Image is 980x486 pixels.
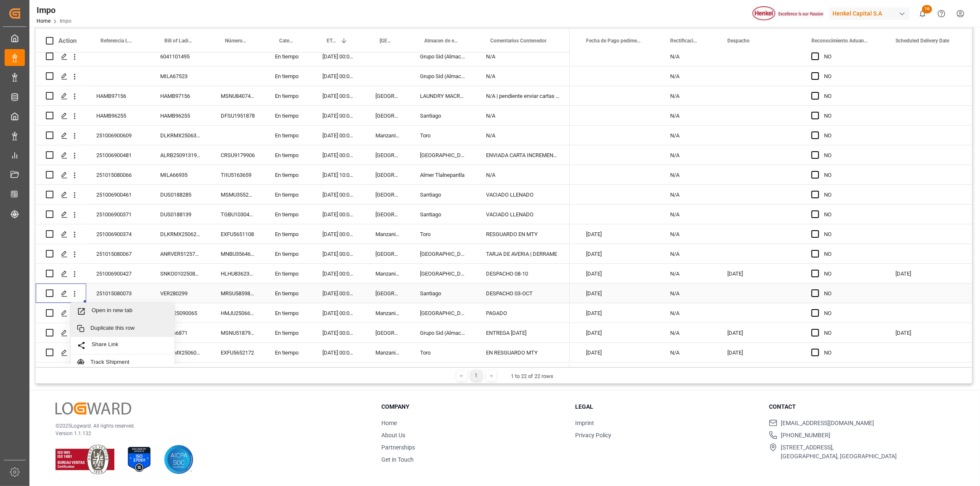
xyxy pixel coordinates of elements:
div: N/A [660,244,717,263]
div: 1 [471,370,482,381]
div: MSNU5187954 [211,323,265,342]
div: [DATE] 00:00:00 [312,86,365,105]
div: [DATE] 00:00:00 [312,47,365,66]
div: VACIADO LLENADO [476,205,570,224]
a: Home [381,420,397,426]
div: MNBU3564667 [211,244,265,263]
div: NO [824,205,875,224]
div: Press SPACE to select this row. [36,126,570,145]
button: Help Center [932,4,951,23]
div: Press SPACE to select this row. [36,66,570,86]
a: Partnerships [381,444,415,451]
div: NO [824,166,875,185]
span: Rectificación Pedimento [670,38,700,44]
div: Press SPACE to select this row. [36,205,570,224]
span: [EMAIL_ADDRESS][DOMAIN_NAME] [781,419,874,428]
div: [GEOGRAPHIC_DATA] [410,264,476,283]
div: Press SPACE to select this row. [36,284,570,303]
div: N/A [476,66,570,86]
div: MSNU8407435 [211,86,265,105]
span: 16 [922,5,932,13]
h3: Company [381,402,565,411]
img: ISO 27001 Certification [124,445,154,474]
div: 251015080066 [86,165,150,184]
div: En tiempo [265,343,312,362]
div: NO [824,146,875,165]
div: [GEOGRAPHIC_DATA] [410,145,476,165]
div: N/A [660,264,717,283]
div: N/A [476,47,570,66]
div: 251006900481 [86,145,150,165]
div: [DATE] 00:00:00 [312,205,365,224]
div: Action [58,37,77,45]
div: [GEOGRAPHIC_DATA] [365,323,410,342]
div: [DATE] [576,264,660,283]
div: Almer Tlalnepantla [410,165,476,184]
div: Press SPACE to select this row. [36,165,570,185]
button: show 16 new notifications [913,4,932,23]
div: N/A [660,185,717,204]
div: NO [824,304,875,323]
div: MILA66871 [150,323,211,342]
div: Santiago [410,205,476,224]
div: [DATE] 00:00:00 [312,145,365,165]
div: N/A [660,106,717,125]
div: Press SPACE to select this row. [36,343,570,363]
div: Impo [37,4,71,16]
div: ENTREGA [DATE] [476,323,570,342]
div: N/A [660,86,717,105]
div: DUS0188285 [150,185,211,204]
div: N/A [476,165,570,184]
img: ISO 9001 & ISO 14001 Certification [55,445,114,474]
div: Manzanillo [365,224,410,244]
div: MILA67523 [150,66,211,86]
div: [GEOGRAPHIC_DATA] [365,86,410,105]
div: EXFU5652172 [211,343,265,362]
div: En tiempo [265,205,312,224]
div: Manzanillo [365,264,410,283]
div: DESPACHO 08-10 [476,264,570,283]
div: [DATE] [576,284,660,303]
div: Toro [410,126,476,145]
div: En tiempo [265,66,312,86]
div: [DATE] [885,264,969,283]
div: 251006900461 [86,185,150,204]
div: Press SPACE to select this row. [36,323,570,343]
div: [DATE] 00:00:00 [312,126,365,145]
div: Manzanillo [365,126,410,145]
div: MRSU5859891 [211,284,265,303]
span: Bill of Lading Number [164,38,193,44]
div: N/A [660,303,717,323]
div: [DATE] [717,343,801,362]
div: [DATE] 00:00:00 [312,323,365,342]
div: Press SPACE to select this row. [36,86,570,106]
h3: Contact [769,402,952,411]
div: [DATE] 00:00:00 [312,66,365,86]
div: TARJA DE AVERIA | DERRAME [476,244,570,263]
div: 1 to 22 of 22 rows [511,372,554,381]
div: NO [824,343,875,363]
div: [GEOGRAPHIC_DATA] [365,205,410,224]
div: NO [824,67,875,86]
div: [DATE] [717,323,801,342]
div: [GEOGRAPHIC_DATA] [365,244,410,263]
div: N/A [660,323,717,342]
div: 251006900374 [86,224,150,244]
div: Toro [410,224,476,244]
div: [DATE] [576,224,660,244]
a: About Us [381,432,405,439]
div: NO [824,87,875,106]
div: Santiago [410,106,476,125]
div: TGBU1030411 [211,205,265,224]
div: En tiempo [265,224,312,244]
a: Imprint [575,420,594,426]
div: Press SPACE to select this row. [36,47,570,66]
span: Almacen de entrega [424,38,458,44]
span: [PHONE_NUMBER] [781,431,830,440]
div: 251015080067 [86,244,150,263]
div: N/A [660,205,717,224]
div: Press SPACE to select this row. [36,244,570,264]
div: DUS0188139 [150,205,211,224]
div: HAMB97156 [86,86,150,105]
